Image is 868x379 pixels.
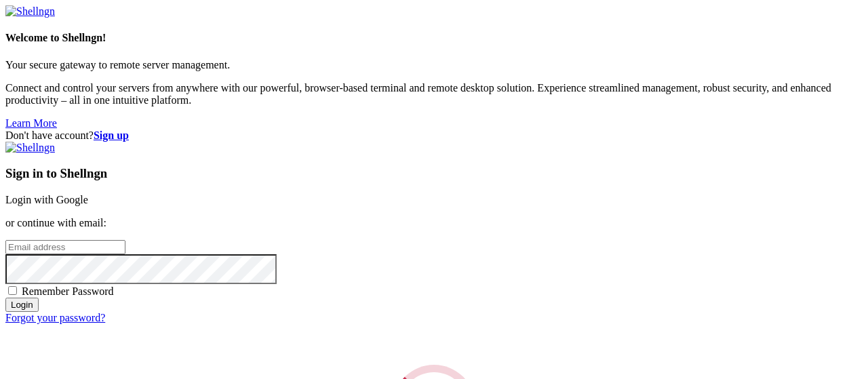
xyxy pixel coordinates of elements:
a: Login with Google [5,194,88,205]
input: Email address [5,240,125,254]
h3: Sign in to Shellngn [5,166,863,181]
p: Your secure gateway to remote server management. [5,59,863,71]
h4: Welcome to Shellngn! [5,32,863,44]
a: Forgot your password? [5,312,105,323]
p: or continue with email: [5,217,863,229]
img: Shellngn [5,5,55,18]
input: Login [5,298,39,312]
span: Remember Password [22,285,114,297]
div: Don't have account? [5,129,863,142]
a: Sign up [94,129,129,141]
a: Learn More [5,117,57,129]
p: Connect and control your servers from anywhere with our powerful, browser-based terminal and remo... [5,82,863,106]
input: Remember Password [8,286,17,295]
img: Shellngn [5,142,55,154]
